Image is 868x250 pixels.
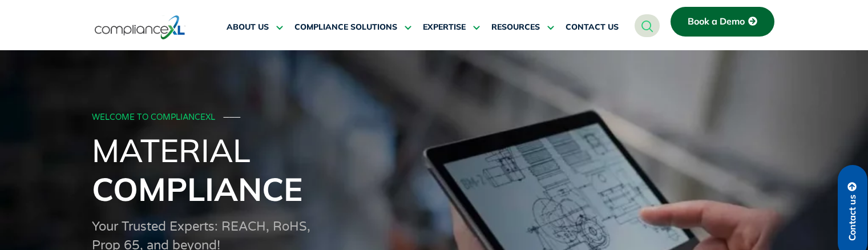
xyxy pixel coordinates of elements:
span: Book a Demo [688,17,745,27]
h1: Material [92,131,777,208]
a: EXPERTISE [423,14,480,41]
a: RESOURCES [491,14,554,41]
span: Contact us [847,195,858,241]
img: logo-one.svg [95,14,185,41]
span: CONTACT US [566,22,619,33]
span: ─── [224,112,241,122]
a: ABOUT US [227,14,283,41]
div: WELCOME TO COMPLIANCEXL [92,113,773,123]
a: Book a Demo [671,7,774,37]
span: EXPERTISE [423,22,466,33]
a: COMPLIANCE SOLUTIONS [294,14,411,41]
a: navsearch-button [635,14,660,37]
span: Compliance [92,169,302,209]
span: COMPLIANCE SOLUTIONS [294,22,397,33]
span: ABOUT US [227,22,269,33]
span: RESOURCES [491,22,540,33]
a: CONTACT US [566,14,619,41]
